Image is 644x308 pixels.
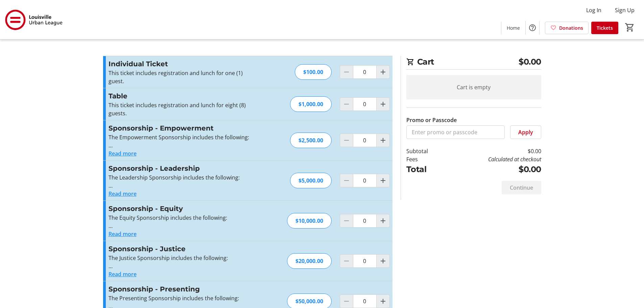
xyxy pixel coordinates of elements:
h3: Sponsorship - Justice [109,244,256,254]
button: Sign Up [610,5,640,16]
input: Enter promo or passcode [406,125,505,139]
button: Log In [581,5,607,16]
h2: Cart [406,56,541,70]
input: Sponsorship - Justice Quantity [353,254,377,268]
div: $1,000.00 [290,96,332,112]
button: Apply [510,125,541,139]
div: $20,000.00 [287,253,332,269]
span: Donations [559,24,583,31]
input: Sponsorship - Presenting Quantity [353,294,377,308]
input: Individual Ticket Quantity [353,65,377,79]
p: The Justice Sponsorship includes the following: [109,254,256,262]
h3: Sponsorship - Leadership [109,163,256,173]
button: Increment by one [377,295,389,308]
button: Read more [109,190,137,198]
div: $10,000.00 [287,213,332,229]
button: Read more [109,270,137,278]
input: Sponsorship - Empowerment Quantity [353,134,377,147]
button: Read more [109,149,137,158]
h3: Individual Ticket [109,59,256,69]
div: $2,500.00 [290,133,332,148]
input: Sponsorship - Leadership Quantity [353,174,377,187]
button: Read more [109,230,137,238]
input: Sponsorship - Equity Quantity [353,214,377,228]
a: Donations [545,22,589,34]
button: Increment by one [377,174,389,187]
button: Increment by one [377,214,389,227]
span: Home [507,24,520,31]
div: $5,000.00 [290,173,332,188]
button: Increment by one [377,66,389,78]
button: Help [526,21,539,34]
td: Fees [406,155,446,163]
span: $0.00 [519,56,541,68]
p: The Leadership Sponsorship includes the following: [109,173,256,182]
td: $0.00 [445,147,541,155]
p: The Equity Sponsorship includes the following: [109,214,256,222]
td: Subtotal [406,147,446,155]
td: Calculated at checkout [445,155,541,163]
button: Increment by one [377,134,389,147]
h3: Sponsorship - Presenting [109,284,256,294]
div: $100.00 [295,64,332,80]
td: Total [406,163,446,175]
button: Increment by one [377,98,389,111]
p: This ticket includes registration and lunch for eight (8) guests. [109,101,256,117]
span: Sign Up [615,6,635,14]
td: $0.00 [445,163,541,175]
label: Promo or Passcode [406,116,457,124]
input: Table Quantity [353,97,377,111]
p: The Presenting Sponsorship includes the following: [109,294,256,302]
a: Tickets [591,22,618,34]
a: Home [501,22,525,34]
button: Cart [624,21,636,33]
h3: Sponsorship - Empowerment [109,123,256,133]
div: Cart is empty [406,75,541,99]
h3: Sponsorship - Equity [109,204,256,214]
p: This ticket includes registration and lunch for one (1) guest. [109,69,256,85]
span: Log In [586,6,601,14]
button: Increment by one [377,255,389,267]
span: Tickets [597,24,613,31]
h3: Table [109,91,256,101]
img: Louisville Urban League's Logo [4,3,64,37]
span: Apply [518,128,533,136]
p: The Empowerment Sponsorship includes the following: [109,133,256,141]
